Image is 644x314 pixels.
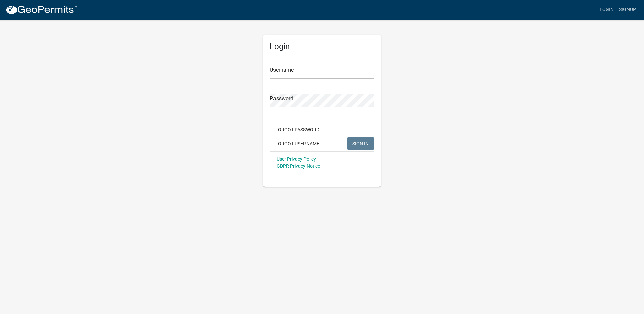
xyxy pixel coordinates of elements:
a: Signup [616,3,639,16]
a: User Privacy Policy [277,156,316,162]
span: SIGN IN [352,140,369,146]
h5: Login [270,42,374,52]
button: SIGN IN [347,137,374,150]
a: GDPR Privacy Notice [277,163,320,169]
a: Login [597,3,616,16]
button: Forgot Password [270,124,325,136]
button: Forgot Username [270,137,325,150]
